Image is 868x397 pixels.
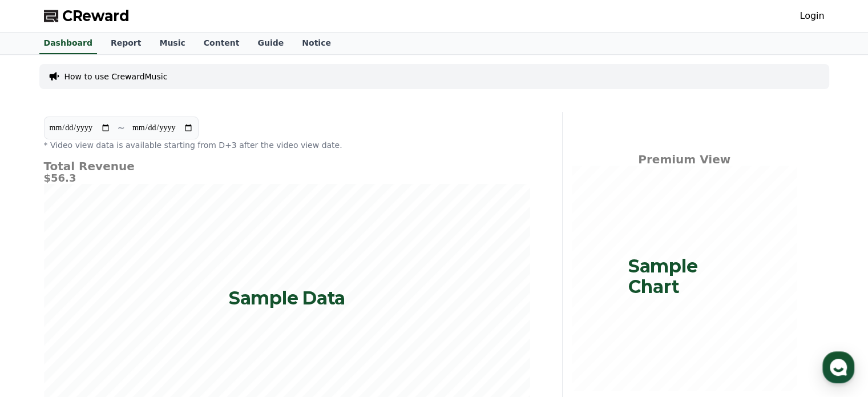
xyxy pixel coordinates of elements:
span: Home [29,319,49,328]
a: Dashboard [39,33,97,54]
a: CReward [44,7,130,25]
a: Messages [75,302,147,331]
a: Report [102,33,151,54]
a: Guide [248,33,293,54]
p: ~ [118,121,125,135]
p: Sample Data [229,288,345,308]
a: Login [800,9,824,23]
a: Music [150,33,194,54]
h4: Total Revenue [44,160,530,173]
h4: Premium View [572,153,797,166]
p: Sample Chart [628,256,740,297]
h5: $56.3 [44,173,530,184]
a: Notice [293,33,340,54]
a: Home [3,302,75,331]
p: * Video view data is available starting from D+3 after the video view date. [44,139,530,151]
span: Messages [95,320,128,329]
a: Settings [147,302,219,331]
span: CReward [62,7,130,25]
span: Settings [169,319,197,328]
a: Content [195,33,249,54]
a: How to use CrewardMusic [64,71,168,82]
